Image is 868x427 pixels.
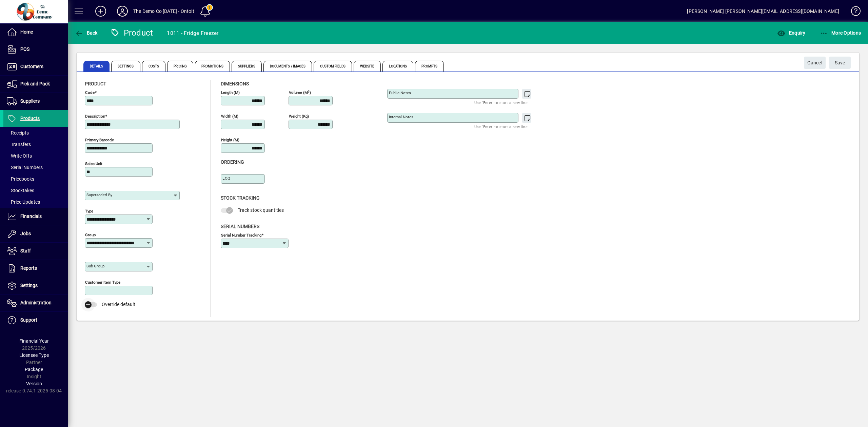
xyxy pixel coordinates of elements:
div: 1011 - Fridge Freezer [167,28,218,39]
span: More Options [820,30,861,36]
mat-label: Internal Notes [389,115,413,119]
a: Suppliers [3,93,68,110]
span: Locations [382,61,413,72]
mat-hint: Use 'Enter' to start a new line [474,123,528,130]
mat-label: Sales unit [85,161,102,166]
span: Product [85,81,106,86]
a: Receipts [3,127,68,139]
a: Serial Numbers [3,162,68,173]
span: Products [20,116,40,121]
span: Serial Numbers [7,165,43,170]
sup: 3 [308,89,310,93]
mat-label: Type [85,209,93,213]
span: Back [75,30,98,36]
span: Support [20,317,37,323]
span: Pricing [167,61,193,72]
span: Licensee Type [19,352,49,358]
a: Financials [3,208,68,225]
a: POS [3,41,68,58]
button: Cancel [804,57,826,69]
span: Financials [20,213,42,219]
mat-label: Height (m) [221,138,239,142]
span: Package [25,367,43,372]
mat-label: Group [85,232,96,237]
span: ave [835,57,845,68]
span: Suppliers [232,61,262,72]
span: Jobs [20,231,31,236]
span: S [835,60,837,65]
mat-label: Length (m) [221,90,240,95]
span: Reports [20,265,37,271]
span: Customers [20,64,43,69]
span: Receipts [7,130,29,136]
a: Transfers [3,139,68,150]
span: Home [20,29,33,35]
button: Back [73,27,99,39]
button: Add [90,5,112,17]
mat-label: Width (m) [221,114,238,119]
button: Enquiry [775,27,807,39]
a: Customers [3,58,68,75]
button: Profile [112,5,133,17]
a: Stocktakes [3,185,68,196]
span: Promotions [195,61,230,72]
a: Home [3,24,68,41]
span: Dimensions [221,81,249,86]
a: Knowledge Base [846,1,860,23]
a: Administration [3,294,68,311]
a: Pick and Pack [3,76,68,93]
app-page-header-button: Back [68,27,105,39]
span: Financial Year [19,338,49,344]
mat-hint: Use 'Enter' to start a new line [474,99,528,106]
div: The Demo Co [DATE] - Ontoit [133,6,194,17]
a: Write Offs [3,150,68,162]
span: Custom Fields [314,61,352,72]
span: POS [20,46,29,52]
span: Ordering [221,159,244,165]
button: Save [829,57,851,69]
span: Override default [102,302,135,307]
span: Documents / Images [263,61,312,72]
span: Details [83,61,110,72]
mat-label: Public Notes [389,90,411,95]
span: Stock Tracking [221,195,260,201]
a: Reports [3,260,68,277]
span: Enquiry [777,30,805,36]
span: Suppliers [20,98,40,104]
mat-label: Code [85,90,95,95]
a: Settings [3,277,68,294]
span: Serial Numbers [221,224,259,229]
a: Support [3,312,68,329]
a: Price Updates [3,196,68,208]
a: Staff [3,243,68,260]
span: Pricebooks [7,176,34,182]
span: Prompts [415,61,444,72]
span: Write Offs [7,153,32,159]
span: Pick and Pack [20,81,50,86]
span: Version [26,381,42,386]
mat-label: Volume (m ) [289,90,311,95]
mat-label: EOQ [222,176,230,181]
mat-label: Serial Number tracking [221,232,261,237]
span: Settings [111,61,140,72]
mat-label: Customer Item Type [85,280,120,285]
span: Settings [20,283,38,288]
mat-label: Description [85,114,105,119]
a: Pricebooks [3,173,68,185]
mat-label: Primary barcode [85,138,114,142]
div: [PERSON_NAME] [PERSON_NAME][EMAIL_ADDRESS][DOMAIN_NAME] [687,6,839,17]
button: More Options [818,27,863,39]
span: Administration [20,300,52,305]
span: Transfers [7,142,31,147]
mat-label: Sub group [86,264,104,268]
mat-label: Superseded by [86,192,112,197]
div: Product [110,27,153,38]
span: Track stock quantities [238,207,284,213]
span: Staff [20,248,31,253]
span: Cancel [807,57,822,68]
a: Jobs [3,225,68,242]
span: Price Updates [7,199,40,205]
span: Stocktakes [7,188,34,193]
mat-label: Weight (Kg) [289,114,309,119]
span: Costs [142,61,166,72]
